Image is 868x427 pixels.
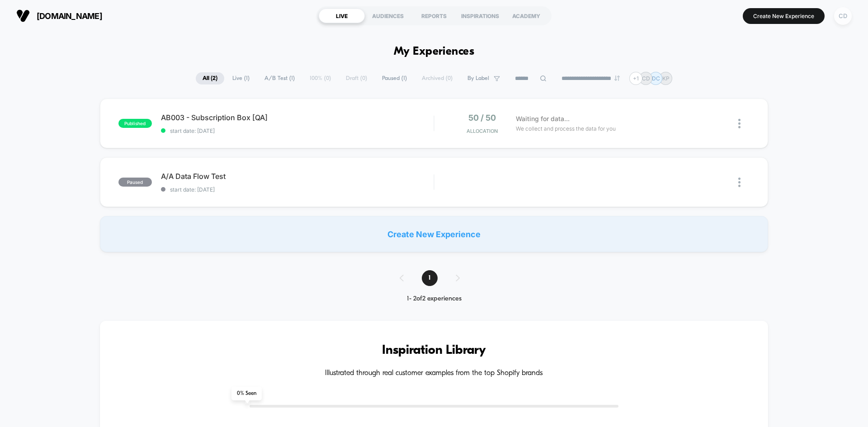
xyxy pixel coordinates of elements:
span: Waiting for data... [516,114,570,124]
span: We collect and process the data for you [516,124,616,133]
h4: Illustrated through real customer examples from the top Shopify brands [127,369,741,378]
span: published [118,119,152,128]
span: paused [118,178,152,187]
div: AUDIENCES [365,9,411,23]
div: Create New Experience [100,216,768,252]
span: AB003 - Subscription Box [QA] [161,113,434,122]
span: [DOMAIN_NAME] [37,11,102,21]
div: ACADEMY [503,9,549,23]
span: start date: [DATE] [161,127,434,134]
p: KP [662,75,670,82]
span: Paused ( 1 ) [375,72,414,84]
div: + 1 [629,72,642,85]
div: CD [834,7,852,25]
div: LIVE [319,9,365,23]
span: Live ( 1 ) [226,72,256,84]
span: By Label [467,75,489,82]
span: 50 / 50 [468,113,496,122]
span: 1 [422,270,438,286]
h3: Inspiration Library [127,343,741,358]
button: [DOMAIN_NAME] [14,9,105,23]
div: REPORTS [411,9,457,23]
img: Visually logo [16,9,30,23]
img: close [738,119,741,128]
span: A/B Test ( 1 ) [258,72,302,84]
h1: My Experiences [394,45,475,58]
span: All ( 2 ) [196,72,224,84]
button: CD [831,7,854,25]
img: close [738,178,741,187]
p: CD [642,75,650,82]
div: 1 - 2 of 2 experiences [391,295,478,303]
div: INSPIRATIONS [457,9,503,23]
span: start date: [DATE] [161,186,434,193]
p: DC [652,75,660,82]
span: Allocation [467,128,498,134]
span: 0 % Seen [231,387,262,400]
span: A/A Data Flow Test [161,172,434,181]
img: end [614,75,620,81]
button: Create New Experience [743,8,825,24]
